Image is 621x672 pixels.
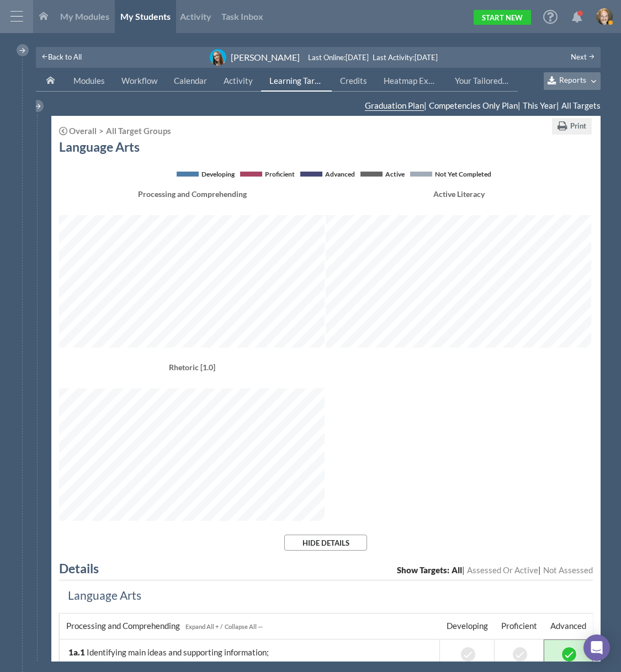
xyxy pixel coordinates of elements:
span: All Targets [561,100,601,110]
span: Competencies Only Plan [429,100,518,110]
span: / [220,621,222,632]
span: Assessed Or Active [467,565,538,575]
div: Collapse All — [225,621,263,632]
button: Print [552,118,592,135]
span: This Year [523,100,556,110]
a: Calendar [166,71,215,92]
span: Workflow [121,76,157,86]
li: Active [360,168,405,180]
a: Activity [215,71,261,92]
span: Task Inbox [221,11,263,22]
a: Heatmap Example [375,71,447,92]
span: Reports [559,76,586,85]
span: Activity [180,11,211,22]
li: Developing [177,168,235,180]
li: Advanced [300,168,355,180]
span: Graduation Plan [365,100,424,111]
button: Hide Details [284,535,367,551]
a: Next [571,52,595,61]
span: My Students [120,11,171,22]
strong: 1a.1 [68,647,85,657]
a: Workflow [113,71,166,92]
button: Reports [544,72,601,90]
div: Processing and Comprehending [66,620,433,632]
span: | [427,100,521,111]
li: Proficient [240,168,295,180]
a: Credits [332,71,375,92]
span: Developing [447,621,488,631]
h1: Language Arts [59,140,140,154]
a: Modules [65,71,113,92]
div: Expand All + [185,621,219,632]
span: Proficient [501,621,537,631]
a: Back to All [41,51,82,63]
span: My Modules [60,11,109,22]
span: All [452,565,462,575]
span: Print [570,121,586,130]
img: image [596,8,613,25]
div: All Target Groups [97,127,171,135]
span: Advanced [550,621,586,631]
li: Not Yet Completed [410,168,491,180]
img: image [210,49,226,66]
span: Calendar [174,76,207,86]
div: : [DATE] [308,54,373,62]
span: | [363,100,427,111]
span: Next [571,52,587,61]
span: Not Assessed [543,565,593,575]
div: Open Intercom Messenger [583,634,610,661]
span: Last Activity [373,53,413,62]
a: Learning Targets [261,71,332,92]
span: Activity [224,76,253,86]
span: | [449,564,465,576]
span: Learning Targets [269,76,331,86]
span: Last Online [308,53,344,62]
h2: Language Arts [59,589,593,602]
div: Processing and Comprehending [59,188,326,212]
div: Overall [69,127,97,135]
span: Show Targets : [397,564,449,576]
div: [PERSON_NAME] [231,51,300,63]
a: Your Tailored Dashboard [447,71,518,92]
span: | [521,100,559,111]
div: : [DATE] [373,54,438,62]
h1: Details [59,561,99,575]
div: Active Literacy [326,188,593,212]
span: Modules [73,76,105,86]
div: Rhetoric [1.0] [59,361,326,386]
td: Identifying main ideas and supporting information; [60,639,440,664]
span: Back to All [48,52,82,61]
span: | [465,564,541,576]
a: Start New [474,10,531,25]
